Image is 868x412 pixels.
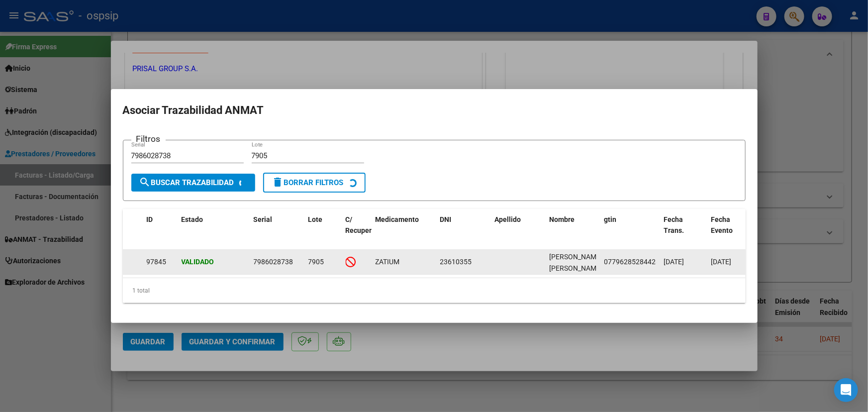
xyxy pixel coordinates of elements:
datatable-header-cell: Medicamento [372,209,436,253]
datatable-header-cell: Estado [178,209,250,253]
span: 07796285284428 [604,258,660,266]
span: Estado [182,215,203,223]
span: 23610355 [440,258,472,266]
datatable-header-cell: C/ Recupero [342,209,372,253]
strong: Validado [182,258,214,266]
datatable-header-cell: Apellido [491,209,546,253]
datatable-header-cell: gtin [600,209,660,253]
span: gtin [604,215,617,223]
mat-icon: delete [272,176,284,188]
datatable-header-cell: Fecha Trans. [660,209,707,253]
span: 97845 [147,258,167,266]
span: Apellido [495,215,521,223]
span: Borrar Filtros [272,178,344,187]
datatable-header-cell: Fecha Evento [707,209,755,253]
span: [DATE] [711,258,732,266]
span: Fecha Evento [711,215,733,235]
span: [DATE] [664,258,684,266]
button: Buscar Trazabilidad [131,174,255,192]
span: ID [147,215,153,223]
span: Buscar Trazabilidad [139,178,234,187]
datatable-header-cell: Nombre [546,209,600,253]
datatable-header-cell: Lote [304,209,342,253]
span: Fecha Trans. [664,215,684,235]
datatable-header-cell: Serial [250,209,304,253]
span: AGUIRRE HECTOR OSCAR [550,253,603,272]
div: 1 total [123,278,746,303]
span: Nombre [550,215,575,223]
mat-icon: search [139,176,151,188]
span: Lote [308,215,323,223]
span: Medicamento [376,215,419,223]
h3: Filtros [131,132,166,145]
span: 7905 [308,258,324,266]
span: 7986028738 [254,258,293,266]
div: Open Intercom Messenger [834,378,858,402]
datatable-header-cell: DNI [436,209,491,253]
datatable-header-cell: ID [143,209,178,253]
span: C/ Recupero [346,215,376,235]
h2: Asociar Trazabilidad ANMAT [123,101,746,120]
span: DNI [440,215,452,223]
span: Serial [254,215,273,223]
span: ZATIUM [376,258,400,266]
button: Borrar Filtros [263,173,366,193]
